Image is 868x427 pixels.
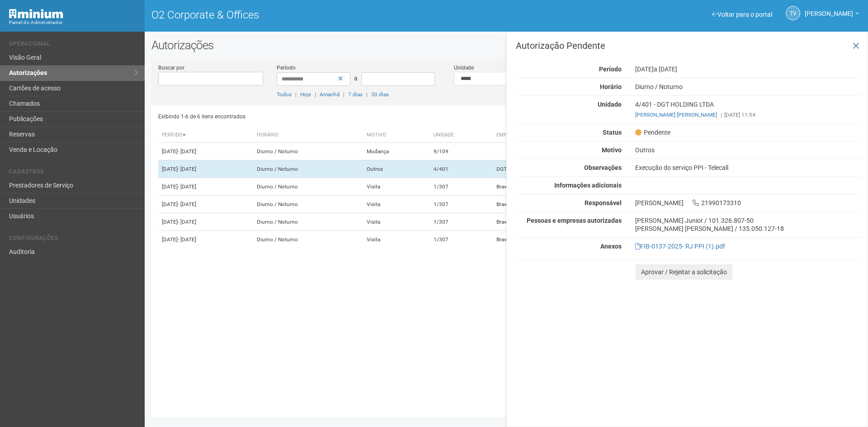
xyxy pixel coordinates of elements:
div: Outros [628,146,868,154]
td: [DATE] [158,231,253,249]
div: [PERSON_NAME] 21990173310 [628,199,868,207]
td: Diurno / Noturno [253,143,363,160]
td: Visita [363,178,430,196]
th: Unidade [430,128,493,143]
td: 1/307 [430,231,493,249]
div: [PERSON_NAME] Junior / 101.326.807-50 [635,216,861,225]
td: Diurno / Noturno [253,160,363,178]
td: Visita [363,213,430,231]
td: [DATE] [158,178,253,196]
td: Diurno / Noturno [253,231,363,249]
td: Bravy [493,196,618,213]
div: 4/401 - DGT HOLDING LTDA [628,100,868,119]
td: Diurno / Noturno [253,196,363,213]
td: 1/307 [430,213,493,231]
a: Hoje [300,91,311,98]
span: a [DATE] [654,66,677,73]
a: FIB-0137-2025- RJ PPI (1).pdf [635,243,725,250]
strong: Unidade [598,101,622,108]
th: Período [158,128,253,143]
div: [DATE] [628,65,868,73]
span: | [721,112,722,118]
a: [PERSON_NAME] [805,11,859,19]
a: TV [786,6,800,20]
div: Diurno / Noturno [628,83,868,91]
th: Empresa [493,128,618,143]
label: Buscar por [158,64,184,72]
td: Mudança [363,143,430,160]
span: | [343,91,344,98]
span: - [DATE] [178,201,196,207]
strong: Responsável [585,199,622,206]
div: [PERSON_NAME] [PERSON_NAME] / 135.050.127-18 [635,225,861,233]
strong: Horário [600,83,622,90]
li: Cadastros [9,169,138,178]
td: 4/401 [430,160,493,178]
label: Período [277,64,296,72]
div: Painel do Administrador [9,19,138,27]
strong: Informações adicionais [554,182,622,189]
td: [DATE] [158,196,253,213]
span: Thayane Vasconcelos Torres [805,1,853,17]
th: Horário [253,128,363,143]
td: Visita [363,196,430,213]
td: [DATE] [158,143,253,160]
td: Bravy [493,231,618,249]
a: [PERSON_NAME] [PERSON_NAME] [635,112,717,118]
span: | [295,91,297,98]
span: | [366,91,368,98]
strong: Observações [584,164,622,171]
a: 30 dias [371,91,389,98]
td: 1/307 [430,178,493,196]
h3: Autorização Pendente [516,41,861,50]
strong: Motivo [602,146,622,154]
td: Bravy [493,213,618,231]
th: Motivo [363,128,430,143]
td: Visita [363,231,430,249]
td: [DATE] [158,160,253,178]
td: Outros [363,160,430,178]
td: 1/307 [430,196,493,213]
td: Bravy [493,178,618,196]
strong: Período [599,66,622,73]
strong: Status [603,129,622,136]
span: Pendente [635,128,670,136]
img: Minium [9,9,63,19]
a: Todos [277,91,292,98]
span: - [DATE] [178,219,196,225]
td: Diurno / Noturno [253,178,363,196]
span: - [DATE] [178,148,196,155]
div: Exibindo 1-6 de 6 itens encontrados [158,110,504,123]
span: a [354,75,358,82]
h1: O2 Corporate & Offices [151,9,500,21]
li: Configurações [9,235,138,244]
td: DGT HOLDING LTDA [493,160,618,178]
h2: Autorizações [151,38,861,52]
td: 9/109 [430,143,493,160]
button: Aprovar / Rejeitar a solicitação [635,264,733,280]
td: Diurno / Noturno [253,213,363,231]
a: 7 dias [348,91,363,98]
li: Operacional [9,41,138,50]
strong: Anexos [600,243,622,250]
a: Voltar para o portal [712,11,772,18]
td: [DATE] [158,213,253,231]
span: - [DATE] [178,166,196,172]
a: Amanhã [320,91,340,98]
strong: Pessoas e empresas autorizadas [527,217,622,224]
div: [DATE] 11:54 [635,111,861,119]
label: Unidade [454,64,474,72]
span: - [DATE] [178,236,196,243]
div: Execução do serviço PPI - Telecall [628,164,868,172]
span: - [DATE] [178,183,196,190]
span: | [315,91,316,98]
